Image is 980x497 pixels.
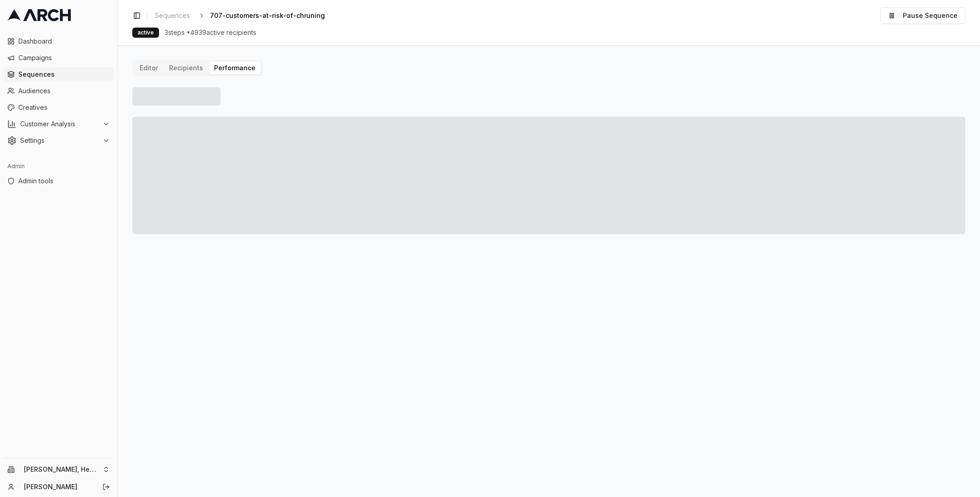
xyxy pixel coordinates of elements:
[24,465,99,474] span: [PERSON_NAME], Heating, Cooling and Drains
[4,117,113,131] button: Customer Analysis
[4,34,113,49] a: Dashboard
[880,7,965,24] button: Pause Sequence
[164,28,256,37] span: 3 steps • 4939 active recipients
[20,119,99,129] span: Customer Analysis
[18,103,110,112] span: Creatives
[4,84,113,98] a: Audiences
[4,51,113,65] a: Campaigns
[132,28,159,38] div: active
[151,9,340,22] nav: breadcrumb
[151,9,193,22] a: Sequences
[100,480,113,493] button: Log out
[4,462,113,477] button: [PERSON_NAME], Heating, Cooling and Drains
[164,62,209,74] button: Recipients
[24,482,92,491] a: [PERSON_NAME]
[210,11,325,20] span: 707-customers-at-risk-of-chruning
[18,176,110,186] span: Admin tools
[20,136,99,145] span: Settings
[18,86,110,96] span: Audiences
[4,159,113,174] div: Admin
[18,37,110,46] span: Dashboard
[4,174,113,188] a: Admin tools
[4,100,113,115] a: Creatives
[4,67,113,82] a: Sequences
[155,11,190,20] span: Sequences
[209,62,261,74] button: Performance
[18,70,110,79] span: Sequences
[134,62,164,74] button: Editor
[18,53,110,62] span: Campaigns
[4,133,113,148] button: Settings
